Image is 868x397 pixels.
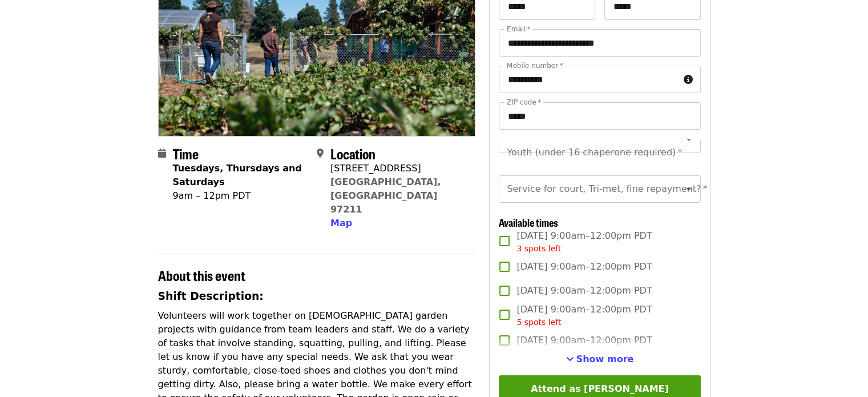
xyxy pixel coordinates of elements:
span: Location [330,143,376,163]
span: Show more [576,354,634,364]
span: 3 spots left [516,244,561,253]
button: See more timeslots [566,352,634,366]
input: ZIP code [499,102,700,130]
label: Email [507,26,531,33]
button: Map [330,216,352,230]
span: Map [330,218,352,228]
span: [DATE] 9:00am–12:00pm PDT [516,284,652,298]
span: Time [173,143,199,163]
label: ZIP code [507,99,541,106]
span: [DATE] 9:00am–12:00pm PDT [516,303,652,328]
a: [GEOGRAPHIC_DATA], [GEOGRAPHIC_DATA] 97211 [330,177,441,215]
span: [DATE] 9:00am–12:00pm PDT [516,334,652,347]
input: Email [499,29,700,57]
div: 9am – 12pm PDT [173,189,308,203]
button: Open [681,181,697,197]
div: [STREET_ADDRESS] [330,162,466,175]
i: circle-info icon [684,74,693,85]
strong: Tuesdays, Thursdays and Saturdays [173,163,302,187]
strong: Shift Description: [158,290,264,302]
label: Mobile number [507,62,563,69]
span: 5 spots left [516,318,561,327]
i: map-marker-alt icon [317,148,324,159]
button: Open [681,131,697,147]
input: Mobile number [499,66,679,93]
span: Available times [499,215,558,230]
span: [DATE] 9:00am–12:00pm PDT [516,229,652,255]
i: calendar icon [158,148,166,159]
span: About this event [158,265,245,285]
span: [DATE] 9:00am–12:00pm PDT [516,260,652,274]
